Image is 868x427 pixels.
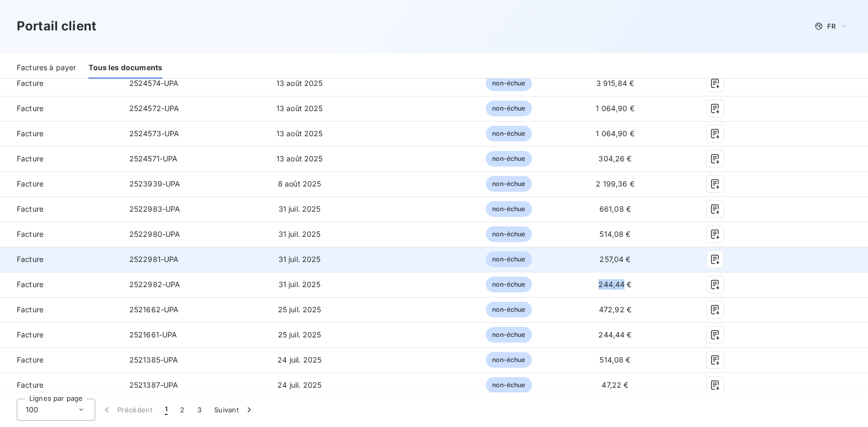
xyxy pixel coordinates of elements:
span: non-échue [486,377,531,393]
span: 3 915,84 € [596,79,635,87]
span: 2523939-UPA [129,179,181,188]
button: 3 [191,399,208,421]
span: Facture [8,128,113,139]
span: 13 août 2025 [276,104,323,113]
span: 2522980-UPA [129,229,181,238]
span: Facture [8,330,113,340]
span: 2524574-UPA [129,79,179,87]
span: 8 août 2025 [278,179,321,188]
span: 514,08 € [599,229,630,238]
span: Facture [8,380,113,390]
span: 31 juil. 2025 [279,229,321,238]
span: non-échue [486,352,531,368]
span: 2 199,36 € [596,179,635,188]
span: Facture [8,304,113,315]
span: 13 août 2025 [276,79,323,87]
span: 257,04 € [599,255,630,264]
button: Précédent [95,399,159,421]
span: Facture [8,103,113,114]
span: 2524571-UPA [129,154,178,163]
span: FR [827,22,836,30]
span: non-échue [486,101,531,116]
span: Facture [8,254,113,265]
span: 2521387-UPA [129,380,179,389]
span: 25 juil. 2025 [278,305,321,314]
span: non-échue [486,75,531,91]
span: 1 064,90 € [596,104,635,113]
button: 2 [174,399,191,421]
span: 2521385-UPA [129,355,179,364]
span: non-échue [486,277,531,292]
span: 1 [165,404,168,415]
span: 244,44 € [598,280,631,289]
span: 2524572-UPA [129,104,180,113]
span: 514,08 € [599,355,630,364]
span: 2522983-UPA [129,204,181,213]
span: non-échue [486,327,531,343]
span: 47,22 € [602,380,628,389]
span: 661,08 € [599,204,631,213]
span: Facture [8,179,113,189]
span: 2521661-UPA [129,330,177,339]
span: 2522982-UPA [129,280,181,289]
span: non-échue [486,251,531,267]
h3: Portail client [17,17,96,36]
span: Facture [8,279,113,290]
span: 2524573-UPA [129,129,180,138]
span: 31 juil. 2025 [279,255,321,264]
span: Facture [8,204,113,214]
span: 472,92 € [599,305,631,314]
button: Suivant [208,399,261,421]
span: non-échue [486,176,531,192]
span: Facture [8,154,113,164]
span: non-échue [486,151,531,167]
span: 25 juil. 2025 [278,330,321,339]
span: non-échue [486,126,531,141]
div: Factures à payer [17,57,76,79]
span: 31 juil. 2025 [279,280,321,289]
span: 31 juil. 2025 [279,204,321,213]
span: Facture [8,78,113,89]
span: 100 [26,404,38,415]
span: 13 août 2025 [276,154,323,163]
span: Facture [8,355,113,365]
span: 244,44 € [598,330,631,339]
span: 304,26 € [598,154,631,163]
span: 1 064,90 € [596,129,635,138]
span: 13 août 2025 [276,129,323,138]
span: 24 juil. 2025 [277,380,321,389]
span: 2521662-UPA [129,305,179,314]
span: non-échue [486,302,531,317]
button: 1 [159,399,174,421]
span: 2522981-UPA [129,255,179,264]
span: non-échue [486,201,531,217]
div: Tous les documents [88,57,162,79]
span: 24 juil. 2025 [277,355,321,364]
span: Facture [8,229,113,239]
span: non-échue [486,226,531,242]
